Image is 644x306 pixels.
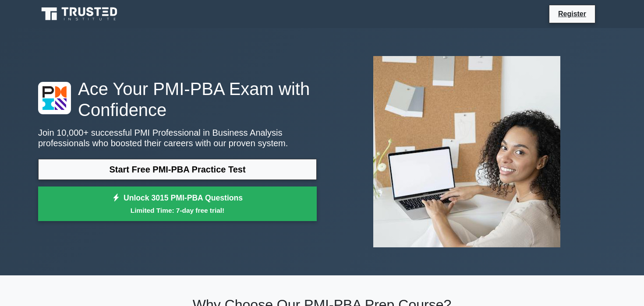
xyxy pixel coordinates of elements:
[38,127,317,148] p: Join 10,000+ successful PMI Professional in Business Analysis professionals who boosted their car...
[38,186,317,222] a: Unlock 3015 PMI-PBA QuestionsLimited Time: 7-day free trial!
[49,205,306,215] small: Limited Time: 7-day free trial!
[553,8,591,19] a: Register
[38,78,317,120] h1: Ace Your PMI-PBA Exam with Confidence
[38,159,317,180] a: Start Free PMI-PBA Practice Test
